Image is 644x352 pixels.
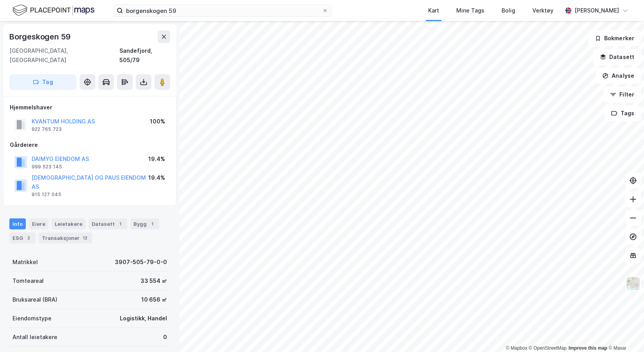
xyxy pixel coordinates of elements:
div: 100% [150,117,165,126]
div: 1 [116,220,124,228]
div: Transaksjoner [39,232,92,243]
a: Mapbox [506,345,527,351]
a: Improve this map [569,345,607,351]
input: Søk på adresse, matrikkel, gårdeiere, leietakere eller personer [123,5,322,16]
div: Kart [428,6,439,15]
button: Filter [603,87,641,102]
div: Antall leietakere [12,332,57,342]
div: 0 [163,332,167,342]
iframe: Chat Widget [605,314,644,352]
div: Leietakere [52,218,85,229]
div: 19.4% [148,154,165,164]
button: Analyse [596,68,641,84]
div: [GEOGRAPHIC_DATA], [GEOGRAPHIC_DATA] [9,46,119,65]
div: 12 [81,234,89,242]
div: Hjemmelshaver [10,103,170,112]
div: Bruksareal (BRA) [12,295,57,304]
div: Gårdeiere [10,140,170,150]
div: 1 [148,220,156,228]
img: Z [626,276,640,291]
img: logo.f888ab2527a4732fd821a326f86c7f29.svg [12,4,94,17]
div: Bolig [502,6,515,15]
div: Bygg [130,218,159,229]
div: 10 656 ㎡ [141,295,167,304]
div: Kontrollprogram for chat [605,314,644,352]
div: Verktøy [532,6,553,15]
div: 922 765 723 [32,126,62,132]
button: Bokmerker [588,30,641,46]
div: Eiendomstype [12,314,52,323]
a: OpenStreetMap [529,345,567,351]
button: Datasett [593,49,641,65]
div: Info [9,218,26,229]
div: Sandefjord, 505/79 [119,46,170,65]
div: 999 523 145 [32,164,62,170]
div: [PERSON_NAME] [575,6,619,15]
button: Tag [9,74,76,90]
div: Logistikk, Handel [120,314,167,323]
div: 3907-505-79-0-0 [115,257,167,267]
div: Mine Tags [456,6,484,15]
button: Tags [605,105,641,121]
div: 19.4% [148,173,165,182]
div: Borgeskogen 59 [9,30,72,43]
div: 915 127 045 [32,191,61,198]
div: Matrikkel [12,257,38,267]
div: 2 [25,234,32,242]
div: ESG [9,232,36,243]
div: Datasett [89,218,127,229]
div: Eiere [29,218,48,229]
div: 33 554 ㎡ [141,276,167,286]
div: Tomteareal [12,276,44,286]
